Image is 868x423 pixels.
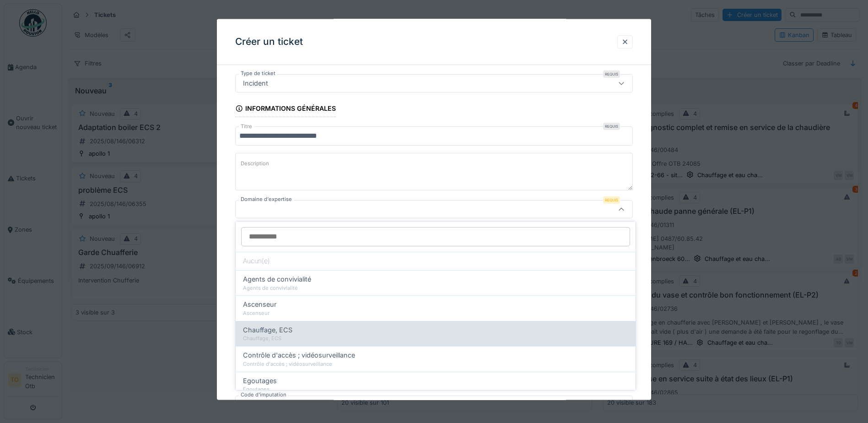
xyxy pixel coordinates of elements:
div: Agents de convivialité [243,284,628,292]
span: Egoutages [243,376,277,386]
div: Aucun(e) [236,252,636,270]
div: Informations générales [235,102,336,117]
div: Egoutages [243,385,628,393]
div: Incident [239,78,272,88]
label: Titre [239,123,254,130]
div: Contrôle d'accès ; vidéosurveillance [243,360,628,368]
div: Ascenseur [243,309,628,317]
span: Ascenseur [243,299,276,309]
label: Description [239,158,271,169]
h3: Créer un ticket [235,36,303,48]
span: Chauffage, ECS [243,325,292,335]
span: Contrôle d'accès ; vidéosurveillance [243,350,355,360]
label: Type de ticket [239,70,277,77]
div: Requis [603,70,620,78]
div: Requis [603,196,620,204]
span: Agents de convivialité [243,274,311,284]
div: Chauffage, ECS [243,335,628,342]
div: Requis [603,123,620,130]
div: Catégorie [235,49,282,65]
label: Domaine d'expertise [239,195,294,203]
label: Code d'imputation [239,391,288,399]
